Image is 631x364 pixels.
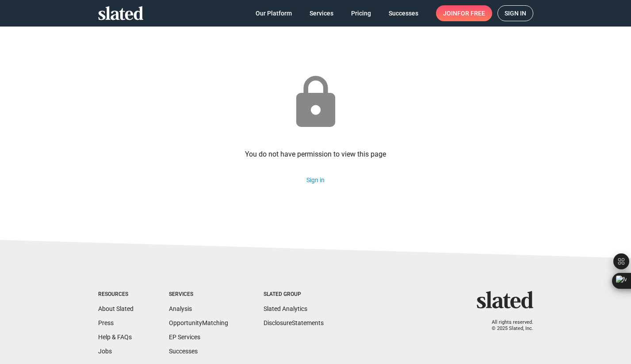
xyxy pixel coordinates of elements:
span: Pricing [351,5,371,21]
a: Analysis [169,305,192,312]
a: Jobs [98,348,112,355]
a: Services [302,5,340,21]
a: DisclosureStatements [264,319,324,326]
span: Services [310,5,333,21]
div: Services [169,291,228,298]
a: OpportunityMatching [169,319,228,326]
a: Our Platform [249,5,299,21]
a: Sign in [306,176,325,184]
a: About Slated [98,305,134,312]
span: Our Platform [256,5,292,21]
p: All rights reserved. © 2025 Slated, Inc. [482,319,533,332]
a: Joinfor free [436,5,492,21]
mat-icon: lock [287,73,345,132]
div: Slated Group [264,291,324,298]
a: Slated Analytics [264,305,307,312]
div: You do not have permission to view this page [245,149,386,159]
span: Sign in [505,6,526,21]
a: Help & FAQs [98,333,132,341]
a: Press [98,319,114,326]
a: Pricing [344,5,378,21]
div: Resources [98,291,134,298]
a: Sign in [497,5,533,21]
a: EP Services [169,333,200,341]
a: Successes [169,348,198,355]
a: Successes [382,5,425,21]
span: for free [457,5,485,21]
span: Join [443,5,485,21]
span: Successes [389,5,418,21]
